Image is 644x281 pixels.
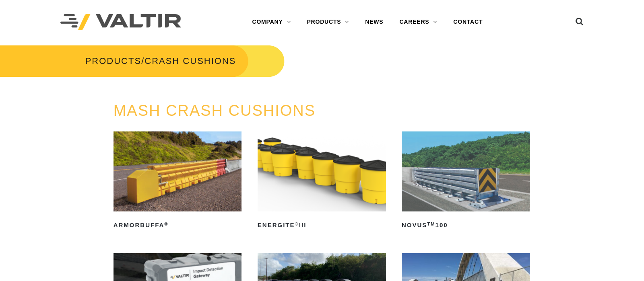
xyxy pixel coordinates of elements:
a: NOVUSTM100 [402,131,530,232]
a: CONTACT [445,14,491,30]
span: CRASH CUSHIONS [144,56,236,66]
a: ENERGITE®III [258,131,386,232]
img: Valtir [60,14,181,31]
a: NEWS [357,14,391,30]
a: ArmorBuffa® [114,131,242,232]
a: MASH CRASH CUSHIONS [114,102,316,119]
h2: ArmorBuffa [114,219,242,232]
sup: TM [427,222,435,226]
a: PRODUCTS [85,56,141,66]
sup: ® [164,222,168,226]
h2: NOVUS 100 [402,219,530,232]
a: CAREERS [391,14,445,30]
h2: ENERGITE III [258,219,386,232]
a: PRODUCTS [299,14,357,30]
sup: ® [295,222,299,226]
a: COMPANY [244,14,299,30]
